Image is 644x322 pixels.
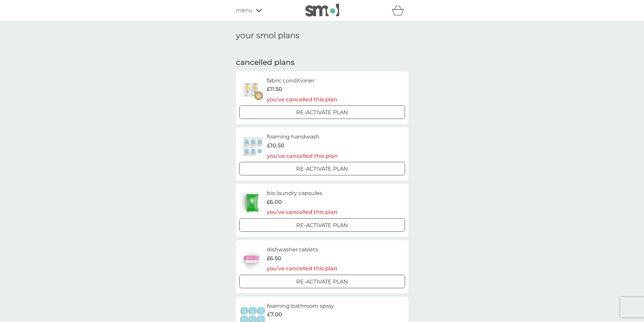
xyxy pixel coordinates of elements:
[267,76,337,85] h6: fabric conditioner
[239,134,267,158] img: foaming handwash
[267,302,338,311] h6: foaming bathroom spray
[239,105,405,119] button: Re-activate Plan
[239,275,405,288] button: Re-activate Plan
[267,85,282,94] span: £11.50
[239,247,263,271] img: dishwasher tablets
[267,189,337,198] h6: bio laundry capsules
[236,6,253,15] span: menu
[267,264,337,273] p: you’ve cancelled this plan
[239,78,263,102] img: fabric conditioner
[267,152,338,160] p: you’ve cancelled this plan
[267,132,338,141] h6: foaming handwash
[267,208,337,217] p: you’ve cancelled this plan
[267,198,282,206] span: £6.00
[391,4,408,17] div: basket
[267,141,284,150] span: £10.50
[239,218,405,232] button: Re-activate Plan
[267,310,282,319] span: £7.00
[305,4,339,17] img: smol
[239,191,265,215] img: bio laundry capsules
[296,221,348,230] p: Re-activate Plan
[236,57,408,68] h2: cancelled plans
[267,254,281,263] span: £6.50
[236,31,408,41] h1: your smol plans
[267,245,337,254] h6: dishwasher tablets
[239,162,405,175] button: Re-activate Plan
[267,95,337,104] p: you’ve cancelled this plan
[296,277,348,286] p: Re-activate Plan
[296,165,348,173] p: Re-activate Plan
[296,108,348,117] p: Re-activate Plan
